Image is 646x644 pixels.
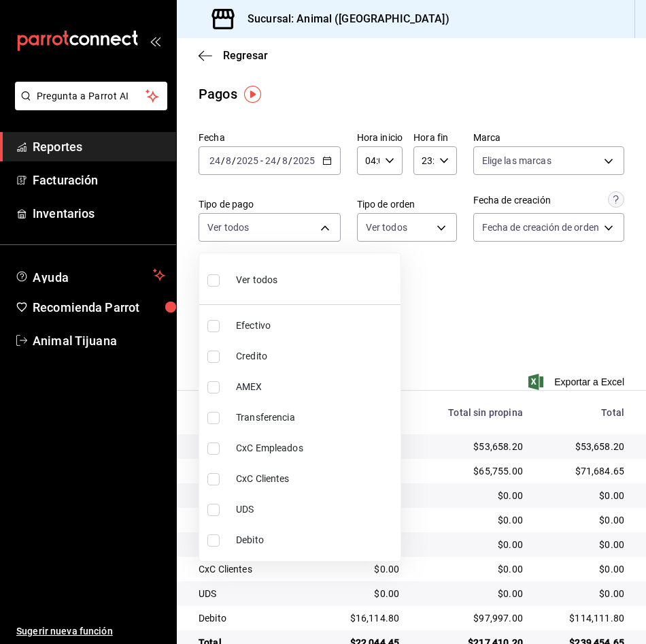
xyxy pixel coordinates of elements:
span: CxC Empleados [236,441,395,455]
span: Transferencia [236,410,395,425]
span: AMEX [236,380,395,394]
span: CxC Clientes [236,472,395,486]
span: Debito [236,533,395,547]
span: Ver todos [236,273,277,287]
span: UDS [236,502,395,517]
span: Efectivo [236,319,395,333]
span: Credito [236,349,395,364]
img: Tooltip marker [244,86,261,103]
